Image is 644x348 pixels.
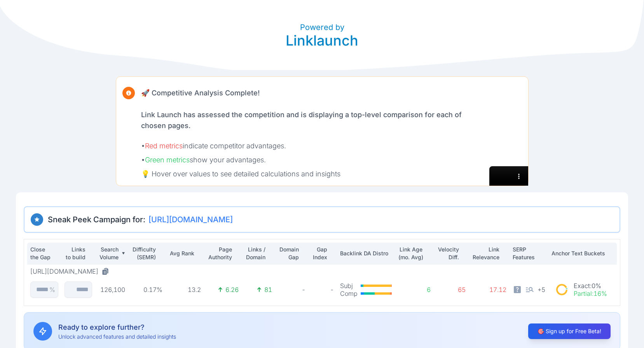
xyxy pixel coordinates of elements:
[30,267,112,275] button: [URL][DOMAIN_NAME]
[340,250,392,257] p: Backlink DA Distro
[225,286,239,294] p: 6.26
[145,156,190,164] span: Green metrics
[437,246,459,261] p: Velocity Diff.
[169,286,201,294] p: 13.2
[552,250,614,257] p: Anchor Text Buckets
[58,322,176,333] p: Ready to explore further?
[141,109,464,131] p: Link Launch has assessed the competition and is displaying a top-level comparison for each of cho...
[312,286,334,294] p: -
[278,286,305,294] p: -
[278,246,299,261] p: Domain Gap
[58,333,176,341] p: Unlock advanced features and detailed insights
[131,246,156,261] p: Difficulty (SEMR)
[574,290,607,297] p: Partial : 16%
[65,246,86,261] p: Links to build
[437,286,466,294] p: 65
[472,246,499,261] p: Link Relevance
[513,246,545,261] p: SERP Features
[141,155,464,165] p: • show your advantages.
[98,286,125,294] p: 126,100
[141,88,260,98] p: 🚀 Competitive Analysis Complete!
[528,323,611,339] button: 🎯 Sign up for Free Beta!
[148,214,233,225] span: [URL][DOMAIN_NAME]
[98,246,119,261] p: Search Volume
[340,282,358,290] p: Subj
[141,141,464,151] p: • indicate competitor advantages.
[30,246,52,261] p: Close the Gap
[340,290,358,297] p: Comp
[245,246,265,261] p: Links / Domain
[207,246,232,261] p: Page Authority
[286,22,358,33] p: Powered by
[145,142,183,150] span: Red metrics
[286,33,358,48] p: Linklaunch
[131,286,162,294] p: 0.17%
[398,246,424,261] p: Link Age (mo. Avg)
[398,286,431,294] p: 6
[472,286,506,294] p: 17.12
[264,286,272,294] p: 81
[141,169,464,179] p: 💡 Hover over values to see detailed calculations and insights
[574,282,607,290] p: Exact : 0%
[49,286,55,294] p: %
[169,250,194,257] p: Avg Rank
[538,285,545,294] span: + 5
[312,246,327,261] p: Gap Index
[31,213,613,226] h3: Sneak Peek Campaign for:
